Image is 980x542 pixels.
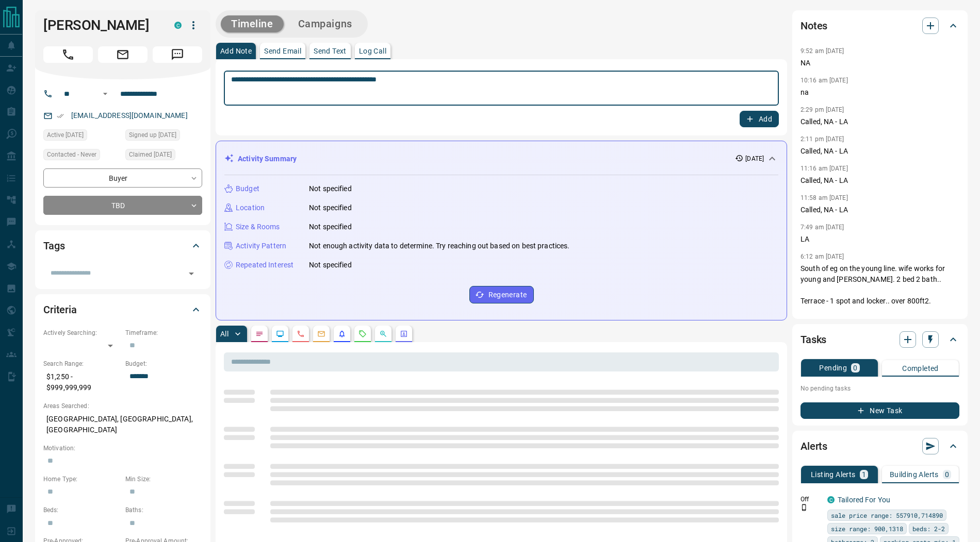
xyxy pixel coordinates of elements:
[99,88,111,100] button: Open
[98,46,148,63] span: Email
[236,241,286,251] p: Activity Pattern
[358,330,367,338] svg: Requests
[801,87,959,98] p: na
[801,18,827,34] h2: Notes
[831,523,903,534] span: size range: 900,1318
[43,17,159,33] h1: [PERSON_NAME]
[129,149,172,160] span: Claimed [DATE]
[801,327,959,352] div: Tasks
[224,149,778,168] div: Activity Summary[DATE]
[125,359,202,368] p: Budget:
[400,330,408,338] svg: Agent Actions
[125,129,202,144] div: Thu Nov 10 2016
[43,359,120,368] p: Search Range:
[338,330,346,338] svg: Listing Alerts
[309,222,352,232] p: Not specified
[801,146,959,157] p: Called, NA - LA
[801,224,844,231] p: 7:49 am [DATE]
[43,129,120,144] div: Mon Nov 25 2024
[801,165,848,172] p: 11:16 am [DATE]
[71,111,188,120] a: [EMAIL_ADDRESS][DOMAIN_NAME]
[862,471,866,478] p: 1
[469,286,534,303] button: Regenerate
[801,402,959,419] button: New Task
[912,523,945,534] span: beds: 2-2
[57,112,64,120] svg: Email Verified
[740,111,779,127] button: Add
[43,168,202,188] div: Buyer
[314,47,347,55] p: Send Text
[153,46,202,63] span: Message
[43,238,64,254] h2: Tags
[288,15,363,32] button: Campaigns
[801,175,959,186] p: Called, NA - LA
[801,135,844,143] p: 2:11 pm [DATE]
[801,495,821,504] p: Off
[853,364,857,371] p: 0
[236,260,293,270] p: Repeated Interest
[276,330,284,338] svg: Lead Browsing Activity
[745,154,764,163] p: [DATE]
[125,149,202,163] div: Thu Feb 29 2024
[220,330,228,337] p: All
[47,130,84,140] span: Active [DATE]
[801,47,844,55] p: 9:52 am [DATE]
[801,116,959,127] p: Called, NA - LA
[309,202,352,213] p: Not specified
[47,149,96,160] span: Contacted - Never
[43,46,93,63] span: Call
[297,330,305,338] svg: Calls
[801,504,808,511] svg: Push Notification Only
[801,58,959,69] p: NA
[801,434,959,459] div: Alerts
[811,471,856,478] p: Listing Alerts
[264,47,301,55] p: Send Email
[801,13,959,38] div: Notes
[801,77,848,84] p: 10:16 am [DATE]
[801,438,827,454] h2: Alerts
[801,253,844,260] p: 6:12 am [DATE]
[890,471,939,478] p: Building Alerts
[184,266,199,281] button: Open
[129,130,176,140] span: Signed up [DATE]
[43,368,120,396] p: $1,250 - $999,999,999
[379,330,387,338] svg: Opportunities
[309,241,570,251] p: Not enough activity data to determine. Try reaching out based on best practices.
[43,301,77,318] h2: Criteria
[220,47,252,55] p: Add Note
[801,106,844,113] p: 2:29 pm [DATE]
[801,381,959,396] p: No pending tasks
[801,194,848,201] p: 11:58 am [DATE]
[236,222,280,232] p: Size & Rooms
[945,471,949,478] p: 0
[221,15,284,32] button: Timeline
[801,205,959,215] p: Called, NA - LA
[125,328,202,337] p: Timeframe:
[309,183,352,194] p: Not specified
[236,183,259,194] p: Budget
[827,496,835,503] div: condos.ca
[831,510,943,520] span: sale price range: 557910,714890
[43,196,202,215] div: TBD
[838,496,890,504] a: Tailored For You
[902,365,939,372] p: Completed
[43,328,120,337] p: Actively Searching:
[255,330,264,338] svg: Notes
[125,475,202,484] p: Min Size:
[801,263,959,350] p: South of eg on the young line. wife works for young and [PERSON_NAME]. 2 bed 2 bath.. Terrace - 1...
[238,154,297,164] p: Activity Summary
[43,444,202,453] p: Motivation:
[359,47,386,55] p: Log Call
[174,22,182,29] div: condos.ca
[801,234,959,245] p: LA
[125,505,202,515] p: Baths:
[236,202,265,213] p: Location
[43,233,202,258] div: Tags
[43,297,202,322] div: Criteria
[819,364,847,371] p: Pending
[801,331,826,348] h2: Tasks
[317,330,325,338] svg: Emails
[43,505,120,515] p: Beds:
[43,411,202,438] p: [GEOGRAPHIC_DATA], [GEOGRAPHIC_DATA], [GEOGRAPHIC_DATA]
[43,475,120,484] p: Home Type:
